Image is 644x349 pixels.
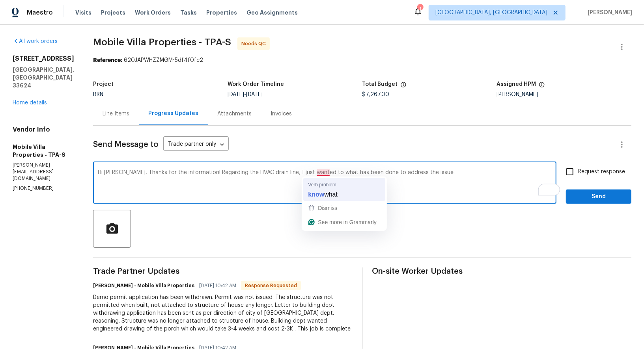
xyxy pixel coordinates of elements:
[93,37,231,47] span: Mobile Villa Properties - TPA-S
[497,92,631,97] div: [PERSON_NAME]
[13,162,74,182] p: [PERSON_NAME][EMAIL_ADDRESS][DOMAIN_NAME]
[199,282,236,290] span: [DATE] 10:42 AM
[228,92,263,97] span: -
[163,138,229,151] div: Trade partner only
[135,9,171,17] span: Work Orders
[13,55,74,63] h2: [STREET_ADDRESS]
[93,82,114,87] h5: Project
[13,39,58,44] a: All work orders
[13,185,74,192] p: [PHONE_NUMBER]
[372,267,632,275] span: On-site Worker Updates
[93,58,122,63] b: Reference:
[246,9,298,17] span: Geo Assignments
[572,192,625,202] span: Send
[180,10,197,15] span: Tasks
[584,9,632,17] span: [PERSON_NAME]
[241,40,269,48] span: Needs QC
[13,143,74,159] h5: Mobile Villa Properties - TPA-S
[228,82,284,87] h5: Work Order Timeline
[362,92,390,97] span: $7,267.00
[93,293,353,333] div: Demo permit application has been withdrawn. Permit was not issued. The structure was not permitte...
[435,9,547,17] span: [GEOGRAPHIC_DATA], [GEOGRAPHIC_DATA]
[27,9,53,17] span: Maestro
[93,56,631,64] div: 620JAPWHZZMGM-5df4f0fc2
[13,100,47,106] a: Home details
[217,110,252,118] div: Attachments
[497,82,536,87] h5: Assigned HPM
[93,141,159,149] span: Send Message to
[101,9,125,17] span: Projects
[206,9,237,17] span: Properties
[242,282,300,290] span: Response Requested
[228,92,244,97] span: [DATE]
[271,110,292,118] div: Invoices
[93,267,353,275] span: Trade Partner Updates
[93,282,194,290] h6: [PERSON_NAME] - Mobile Villa Properties
[566,189,631,204] button: Send
[13,66,74,89] h5: [GEOGRAPHIC_DATA], [GEOGRAPHIC_DATA] 33624
[103,110,129,118] div: Line Items
[148,110,198,117] div: Progress Updates
[417,5,423,13] div: 3
[75,9,91,17] span: Visits
[362,82,398,87] h5: Total Budget
[578,168,625,176] span: Request response
[400,82,407,92] span: The total cost of line items that have been proposed by Opendoor. This sum includes line items th...
[98,170,552,197] textarea: To enrich screen reader interactions, please activate Accessibility in Grammarly extension settings
[13,126,74,134] h4: Vendor Info
[246,92,263,97] span: [DATE]
[539,82,545,92] span: The hpm assigned to this work order.
[93,92,103,97] span: BRN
